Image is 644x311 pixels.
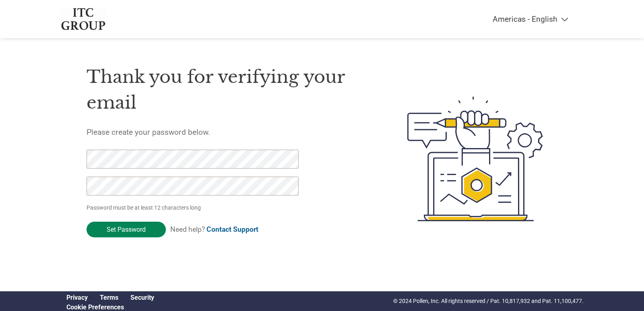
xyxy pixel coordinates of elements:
a: Contact Support [206,225,258,233]
a: Terms [100,294,118,301]
h1: Thank you for verifying your email [87,64,369,116]
div: Open Cookie Preferences Modal [60,303,160,311]
a: Cookie Preferences, opens a dedicated popup modal window [66,303,124,311]
p: © 2024 Pollen, Inc. All rights reserved / Pat. 10,817,932 and Pat. 11,100,477. [393,297,584,305]
span: Need help? [170,225,258,233]
img: ITC Group [60,8,106,30]
a: Privacy [66,294,88,301]
input: Set Password [87,222,166,237]
img: create-password [393,52,558,266]
h5: Please create your password below. [87,128,369,137]
a: Security [130,294,154,301]
p: Password must be at least 12 characters long [87,204,301,212]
